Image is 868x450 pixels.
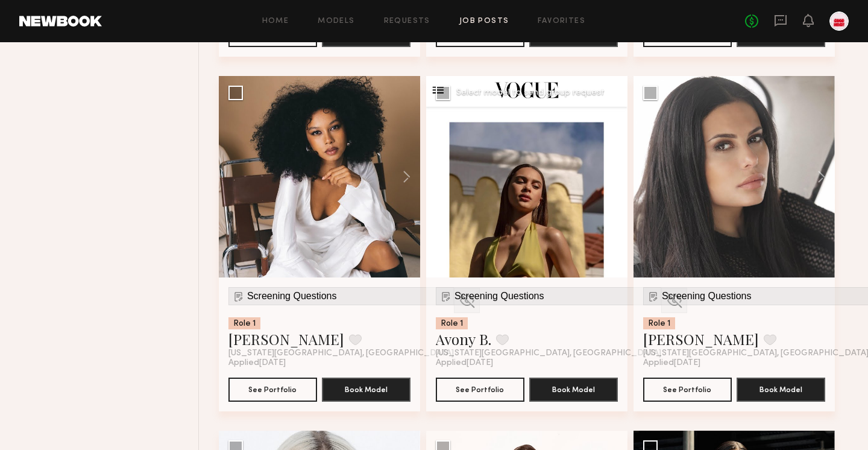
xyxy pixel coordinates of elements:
[436,378,524,402] button: See Portfolio
[384,17,430,25] a: Requests
[228,349,454,358] span: [US_STATE][GEOGRAPHIC_DATA], [GEOGRAPHIC_DATA]
[436,349,661,358] span: [US_STATE][GEOGRAPHIC_DATA], [GEOGRAPHIC_DATA]
[440,290,452,302] img: Submission Icon
[233,290,245,302] img: Submission Icon
[459,17,509,25] a: Job Posts
[228,358,410,368] div: Applied [DATE]
[322,378,410,402] button: Book Model
[737,384,825,394] a: Book Model
[529,378,618,402] button: Book Model
[247,291,337,302] span: Screening Questions
[643,317,675,329] div: Role 1
[643,329,759,349] a: [PERSON_NAME]
[228,329,344,349] a: [PERSON_NAME]
[737,378,825,402] button: Book Model
[228,317,260,329] div: Role 1
[436,317,468,329] div: Role 1
[436,329,491,349] a: Avony B.
[318,17,354,25] a: Models
[456,89,605,97] div: Select model to send group request
[436,358,618,368] div: Applied [DATE]
[228,378,317,402] button: See Portfolio
[647,290,659,302] img: Submission Icon
[262,17,289,25] a: Home
[454,291,544,302] span: Screening Questions
[529,384,618,394] a: Book Model
[643,378,732,402] button: See Portfolio
[662,291,752,302] span: Screening Questions
[538,17,585,25] a: Favorites
[322,384,410,394] a: Book Model
[643,358,825,368] div: Applied [DATE]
